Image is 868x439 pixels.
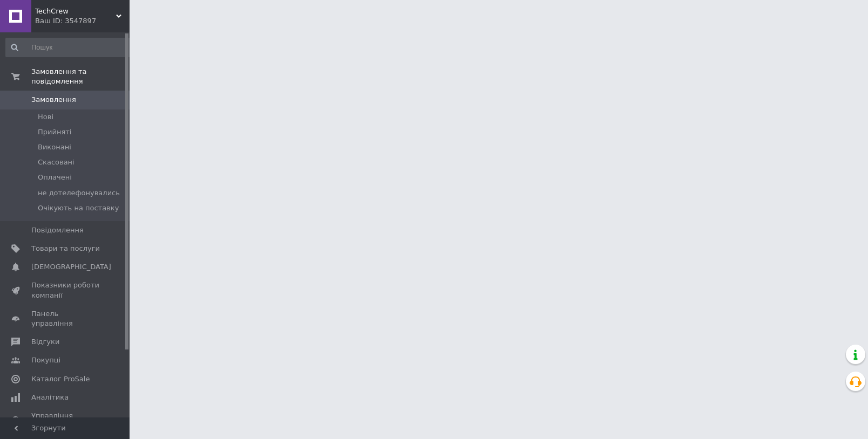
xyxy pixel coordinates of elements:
span: Товари та послуги [31,244,100,253]
span: Покупці [31,355,60,365]
span: Очікують на поставку [38,203,119,213]
span: Повідомлення [31,225,84,235]
span: [DEMOGRAPHIC_DATA] [31,262,111,272]
span: Замовлення та повідомлення [31,67,130,86]
span: Нові [38,112,53,122]
input: Пошук [5,38,133,57]
span: Скасовані [38,157,74,167]
span: Виконані [38,142,71,152]
span: TechCrew [35,6,116,16]
span: Оплачені [38,173,72,182]
span: Показники роботи компанії [31,280,100,300]
span: Замовлення [31,95,76,105]
span: Прийняті [38,127,71,137]
span: Панель управління [31,309,100,328]
span: Каталог ProSale [31,374,90,384]
div: Ваш ID: 3547897 [35,16,130,26]
span: Управління сайтом [31,411,100,430]
span: Аналітика [31,393,69,402]
span: не дотелефонувались [38,188,120,198]
span: Відгуки [31,337,59,347]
